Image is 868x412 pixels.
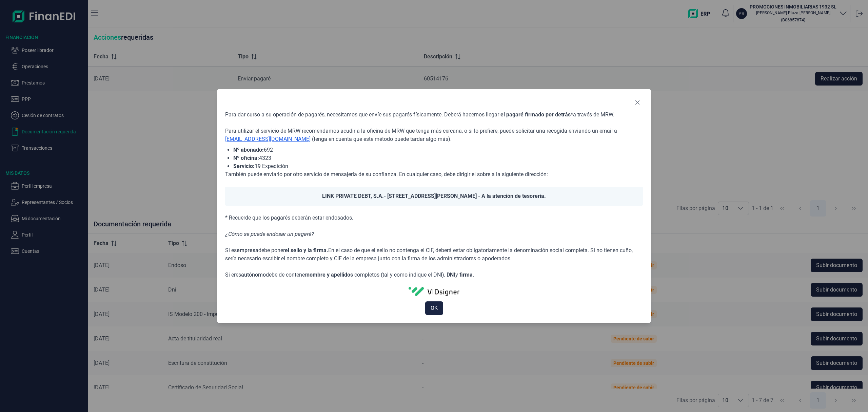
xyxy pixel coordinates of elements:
span: Servicio: [233,163,255,169]
span: LINK PRIVATE DEBT, S.A. [322,193,384,199]
span: empresa [237,247,258,254]
p: Para utilizar el servicio de MRW recomendamos acudir a la oficina de MRW que tenga más cercana, o... [225,127,643,143]
span: el sello y la firma. [285,247,328,254]
span: el pagaré firmado por detrás* [500,111,573,118]
button: Close [632,97,643,108]
li: 4323 [233,154,643,162]
p: ¿Cómo se puede endosar un pagaré? [225,230,643,238]
p: * Recuerde que los pagarés deberán estar endosados. [225,214,643,222]
li: 692 [233,146,643,154]
span: autónomo [241,271,266,278]
button: OK [425,301,443,315]
span: nombre y apellidos [307,271,353,278]
p: Si eres debe de contener completos (tal y como indique el DNI), y . [225,271,643,279]
a: [EMAIL_ADDRESS][DOMAIN_NAME] [225,136,311,142]
span: Nº oficina: [233,155,259,161]
li: 19 Expedición [233,162,643,170]
div: - [STREET_ADDRESS][PERSON_NAME] - A la atención de tesorería. [225,187,643,206]
span: OK [431,304,438,312]
p: Para dar curso a su operación de pagarés, necesitamos que envíe sus pagarés físicamente. Deberá h... [225,111,643,119]
span: Nº abonado: [233,147,264,153]
span: firma [459,271,473,278]
img: vidSignerLogo [409,287,459,296]
span: DNI [447,271,455,278]
p: Si es debe poner En el caso de que el sello no contenga el CIF, deberá estar obligatoriamente la ... [225,246,643,263]
p: También puede enviarlo por otro servicio de mensajería de su confianza. En cualquier caso, debe d... [225,170,643,179]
